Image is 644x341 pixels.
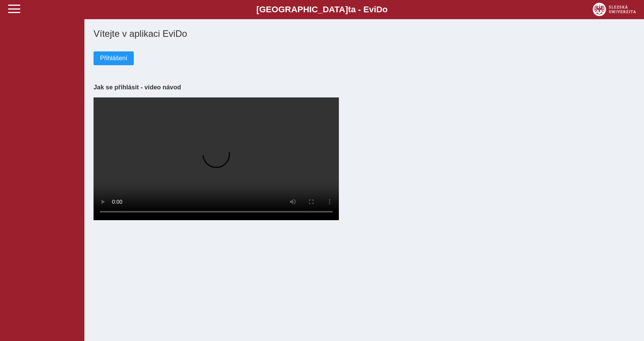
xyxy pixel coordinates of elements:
[376,5,382,14] span: D
[94,97,339,220] video: Your browser does not support the video tag.
[94,51,134,65] button: Přihlášení
[100,55,127,62] span: Přihlášení
[593,3,636,16] img: logo_web_su.png
[94,28,635,39] h1: Vítejte v aplikaci EviDo
[383,5,388,14] span: o
[23,5,621,15] b: [GEOGRAPHIC_DATA] a - Evi
[348,5,351,14] span: t
[94,84,635,91] h3: Jak se přihlásit - video návod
